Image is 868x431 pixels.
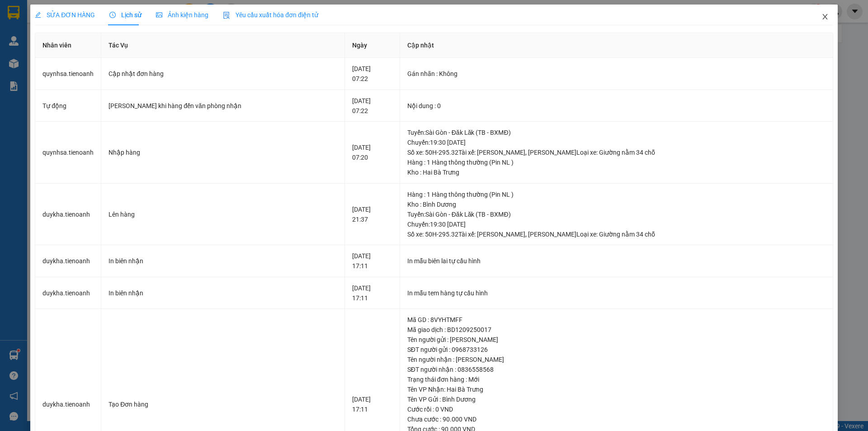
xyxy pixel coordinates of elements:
[101,33,345,58] th: Tác Vụ
[35,33,101,58] th: Nhân viên
[407,365,826,374] div: SĐT người nhận : 0836558568
[109,11,142,19] span: Lịch sử
[352,204,392,224] div: [DATE] 21:37
[35,11,95,19] span: SỬA ĐƠN HÀNG
[407,256,826,266] div: In mẫu biên lai tự cấu hình
[812,5,838,30] button: Close
[407,374,826,384] div: Trạng thái đơn hàng : Mới
[223,12,230,19] img: icon
[108,69,337,79] div: Cập nhật đơn hàng
[407,69,826,79] div: Gán nhãn : Không
[352,96,392,116] div: [DATE] 07:22
[223,11,318,19] span: Yêu cầu xuất hóa đơn điện tử
[108,147,337,157] div: Nhập hàng
[407,355,826,365] div: Tên người nhận : [PERSON_NAME]
[407,335,826,345] div: Tên người gửi : [PERSON_NAME]
[407,414,826,424] div: Chưa cước : 90.000 VND
[156,12,162,18] span: picture
[35,122,101,184] td: quynhsa.tienoanh
[345,33,400,58] th: Ngày
[407,315,826,325] div: Mã GD : 8VYHTMFF
[821,13,829,20] span: close
[108,256,337,266] div: In biên nhận
[35,277,101,309] td: duykha.tienoanh
[407,345,826,355] div: SĐT người gửi : 0968733126
[35,245,101,277] td: duykha.tienoanh
[108,209,337,219] div: Lên hàng
[35,184,101,246] td: duykha.tienoanh
[407,288,826,298] div: In mẫu tem hàng tự cấu hình
[35,90,101,122] td: Tự động
[35,12,41,18] span: edit
[108,101,337,111] div: [PERSON_NAME] khi hàng đến văn phòng nhận
[407,384,826,394] div: Tên VP Nhận: Hai Bà Trưng
[407,157,826,167] div: Hàng : 1 Hàng thông thường (Pin NL )
[407,394,826,404] div: Tên VP Gửi : Bình Dương
[352,64,392,84] div: [DATE] 07:22
[35,58,101,90] td: quynhsa.tienoanh
[407,209,826,239] div: Tuyến : Sài Gòn - Đăk Lăk (TB - BXMĐ) Chuyến: 19:30 [DATE] Số xe: 50H-295.32 Tài xế: [PERSON_NAME...
[352,394,392,414] div: [DATE] 17:11
[407,325,826,335] div: Mã giao dịch : BD1209250017
[352,142,392,162] div: [DATE] 07:20
[407,128,826,157] div: Tuyến : Sài Gòn - Đăk Lăk (TB - BXMĐ) Chuyến: 19:30 [DATE] Số xe: 50H-295.32 Tài xế: [PERSON_NAME...
[407,101,826,111] div: Nội dung : 0
[108,288,337,298] div: In biên nhận
[156,11,208,19] span: Ảnh kiện hàng
[407,199,826,209] div: Kho : Bình Dương
[407,189,826,199] div: Hàng : 1 Hàng thông thường (Pin NL )
[407,167,826,177] div: Kho : Hai Bà Trưng
[352,283,392,303] div: [DATE] 17:11
[400,33,833,58] th: Cập nhật
[108,399,337,409] div: Tạo Đơn hàng
[109,12,116,18] span: clock-circle
[407,404,826,414] div: Cước rồi : 0 VND
[352,251,392,271] div: [DATE] 17:11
